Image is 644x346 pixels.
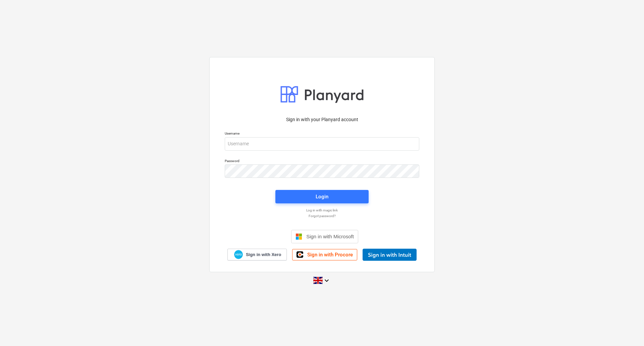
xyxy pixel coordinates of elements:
input: Username [225,137,419,151]
a: Sign in with Procore [292,249,357,260]
img: Xero logo [234,250,243,259]
span: Sign in with Microsoft [306,234,354,239]
a: Forgot password? [221,214,423,218]
a: Sign in with Xero [227,249,287,260]
div: Login [316,192,328,201]
a: Log in with magic link [221,208,423,212]
button: Login [275,190,369,203]
p: Username [225,131,419,137]
i: keyboard_arrow_down [323,277,331,285]
span: Sign in with Xero [246,252,281,258]
p: Sign in with your Planyard account [225,116,419,123]
img: Microsoft logo [296,233,302,240]
span: Sign in with Procore [307,252,353,258]
p: Password [225,159,419,164]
